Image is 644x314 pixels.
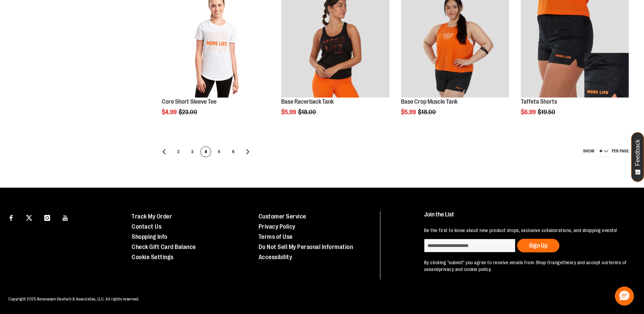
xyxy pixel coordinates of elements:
[214,147,224,158] span: 5
[424,227,628,234] p: Be the first to know about new product drops, exclusive collaborations, and shopping events!
[259,213,306,220] a: Customer Service
[187,146,198,157] a: 3
[635,139,641,166] span: Feedback
[132,244,196,250] a: Check Gift Card Balance
[529,242,548,249] span: Sign Up
[259,254,292,260] a: Accessibility
[5,211,17,223] a: Visit our Facebook page
[259,233,293,240] a: Terms of Use
[259,223,295,230] a: Privacy Policy
[173,147,183,158] span: 2
[60,211,71,223] a: Visit our Youtube page
[631,132,644,182] button: Feedback - Show survey
[401,109,417,116] span: $5.99
[26,215,32,221] img: Twitter
[401,98,458,105] a: Base Crop Muscle Tank
[228,146,239,157] a: 6
[424,239,515,252] input: enter email
[41,211,53,223] a: Visit our Instagram page
[298,109,317,116] span: $18.00
[521,98,557,105] a: Taffeta Shorts
[173,146,184,157] a: 2
[615,287,634,306] button: Hello, have a question? Let’s chat.
[424,259,628,273] p: By clicking "submit" you agree to receive emails from Shop Orangetheory and accept our and
[214,146,225,157] a: 5
[23,211,35,223] a: Visit our X page
[162,109,178,116] span: $4.99
[228,147,239,158] span: 6
[132,213,172,220] a: Track My Order
[132,254,174,260] a: Cookie Settings
[521,109,537,116] span: $6.99
[162,98,217,105] a: Core Short Sleeve Tee
[424,211,628,224] h4: Join the List
[179,109,198,116] span: $23.00
[583,148,595,153] span: Show
[538,109,556,116] span: $19.50
[612,148,629,153] span: per page
[281,109,297,116] span: $5.99
[281,98,334,105] a: Base Racerback Tank
[132,233,168,240] a: Shopping Info
[8,297,139,301] span: Copyright 2025 Bensussen Deutsch & Associates, LLC. All rights reserved.
[517,239,559,252] button: Sign Up
[418,109,437,116] span: $18.00
[439,267,492,272] a: privacy and cookie policy.
[201,147,211,158] span: 4
[259,244,353,250] a: Do Not Sell My Personal Information
[187,147,198,158] span: 3
[132,223,161,230] a: Contact Us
